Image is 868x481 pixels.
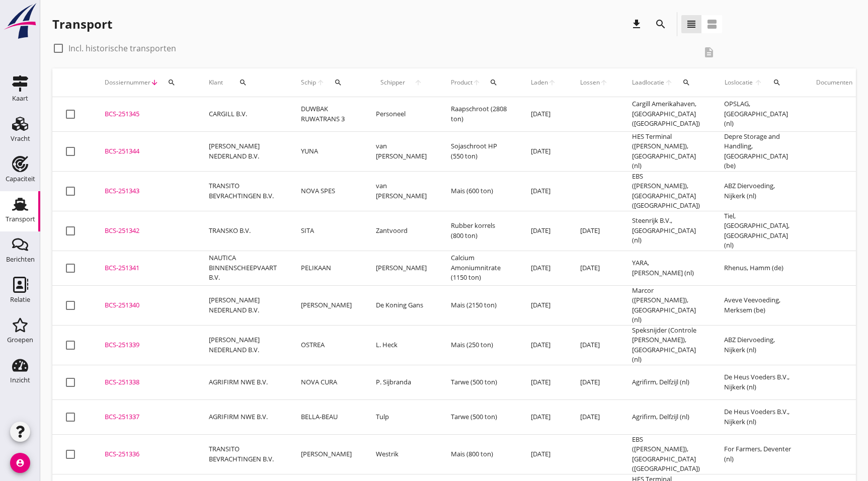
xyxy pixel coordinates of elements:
i: search [655,18,667,30]
i: search [334,78,342,87]
i: arrow_upward [410,78,427,87]
td: Cargill Amerikahaven, [GEOGRAPHIC_DATA] ([GEOGRAPHIC_DATA]) [620,97,712,132]
i: arrow_upward [665,78,673,87]
td: L. Heck [364,325,439,365]
div: Relatie [10,296,30,303]
div: BCS-251343 [105,186,185,196]
td: Tarwe (500 ton) [439,365,519,399]
div: Klant [209,70,277,95]
td: YUNA [289,131,364,171]
td: De Heus Voeders B.V., Nijkerk (nl) [712,399,804,434]
i: search [490,78,498,87]
div: BCS-251337 [105,412,185,422]
div: BCS-251340 [105,300,185,310]
div: Documenten [816,78,852,87]
i: arrow_upward [317,78,325,87]
td: Agrifirm, Delfzijl (nl) [620,399,712,434]
label: Incl. historische transporten [68,43,176,53]
td: [DATE] [568,365,620,399]
i: view_headline [685,18,697,30]
td: DUWBAK RUWATRANS 3 [289,97,364,132]
td: [DATE] [519,251,568,285]
td: TRANSITO BEVRACHTINGEN B.V. [197,171,289,211]
td: [DATE] [519,325,568,365]
div: BCS-251338 [105,377,185,387]
td: Calcium Amoniumnitrate (1150 ton) [439,251,519,285]
span: Schip [301,78,317,87]
td: [DATE] [519,97,568,132]
td: Mais (250 ton) [439,325,519,365]
div: BCS-251345 [105,109,185,119]
td: [DATE] [519,285,568,325]
td: van [PERSON_NAME] [364,131,439,171]
td: YARA, [PERSON_NAME] (nl) [620,251,712,285]
div: Inzicht [10,377,30,383]
div: Vracht [11,135,30,142]
i: arrow_downward [150,78,159,87]
td: Aveve Veevoeding, Merksem (be) [712,285,804,325]
span: Dossiernummer [105,78,150,87]
td: [DATE] [519,131,568,171]
div: Transport [52,16,112,32]
td: PELIKAAN [289,251,364,285]
span: Laden [531,78,548,87]
td: [DATE] [568,325,620,365]
td: [DATE] [519,171,568,211]
i: search [168,78,176,87]
td: van [PERSON_NAME] [364,171,439,211]
td: Mais (600 ton) [439,171,519,211]
i: arrow_upward [600,78,608,87]
td: [DATE] [519,399,568,434]
i: arrow_upward [472,78,481,87]
td: EBS ([PERSON_NAME]), [GEOGRAPHIC_DATA] ([GEOGRAPHIC_DATA]) [620,434,712,474]
td: AGRIFIRM NWE B.V. [197,365,289,399]
div: BCS-251341 [105,263,185,273]
td: [DATE] [519,434,568,474]
td: De Heus Voeders B.V., Nijkerk (nl) [712,365,804,399]
td: Rubber korrels (800 ton) [439,211,519,251]
td: Tiel, [GEOGRAPHIC_DATA], [GEOGRAPHIC_DATA] (nl) [712,211,804,251]
div: Capaciteit [6,176,35,182]
i: download [630,18,643,30]
td: Speksnijder (Controle [PERSON_NAME]), [GEOGRAPHIC_DATA] (nl) [620,325,712,365]
td: NAUTICA BINNENSCHEEPVAART B.V. [197,251,289,285]
td: [PERSON_NAME] NEDERLAND B.V. [197,131,289,171]
div: BCS-251336 [105,449,185,459]
div: BCS-251344 [105,146,185,156]
td: [DATE] [568,399,620,434]
td: Marcor ([PERSON_NAME]), [GEOGRAPHIC_DATA] (nl) [620,285,712,325]
td: Personeel [364,97,439,132]
td: OSTREA [289,325,364,365]
td: Raapschroot (2808 ton) [439,97,519,132]
td: TRANSKO B.V. [197,211,289,251]
span: Loslocatie [724,78,754,87]
td: NOVA SPES [289,171,364,211]
td: Steenrijk B.V., [GEOGRAPHIC_DATA] (nl) [620,211,712,251]
i: search [682,78,690,87]
td: Zantvoord [364,211,439,251]
td: HES Terminal ([PERSON_NAME]), [GEOGRAPHIC_DATA] (nl) [620,131,712,171]
i: search [773,78,781,87]
i: arrow_upward [548,78,556,87]
td: CARGILL B.V. [197,97,289,132]
td: Sojaschroot HP (550 ton) [439,131,519,171]
span: Laadlocatie [632,78,665,87]
td: [DATE] [519,211,568,251]
td: [PERSON_NAME] NEDERLAND B.V. [197,285,289,325]
td: [DATE] [519,365,568,399]
td: BELLA-BEAU [289,399,364,434]
td: P. Sijbranda [364,365,439,399]
td: [DATE] [568,211,620,251]
div: BCS-251339 [105,340,185,350]
span: Product [451,78,472,87]
td: Agrifirm, Delfzijl (nl) [620,365,712,399]
td: [PERSON_NAME] [364,251,439,285]
td: ABZ Diervoeding, Nijkerk (nl) [712,325,804,365]
td: OPSLAG, [GEOGRAPHIC_DATA] (nl) [712,97,804,132]
td: TRANSITO BEVRACHTINGEN B.V. [197,434,289,474]
span: Schipper [376,78,410,87]
td: [PERSON_NAME] NEDERLAND B.V. [197,325,289,365]
span: Lossen [580,78,600,87]
td: For Farmers, Deventer (nl) [712,434,804,474]
td: [PERSON_NAME] [289,285,364,325]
